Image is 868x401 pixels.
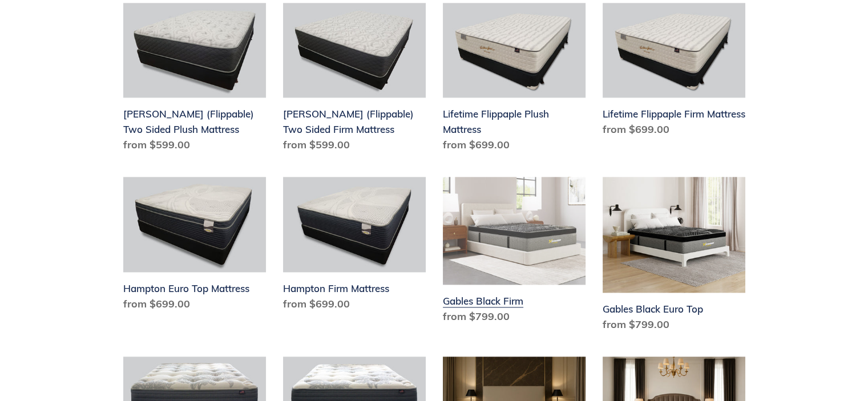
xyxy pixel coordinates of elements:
a: Hampton Firm Mattress [283,177,426,316]
a: Gables Black Euro Top [603,177,745,337]
a: Lifetime Flippaple Plush Mattress [443,3,586,157]
a: Gables Black Firm [443,177,586,329]
a: Del Ray (Flippable) Two Sided Plush Mattress [123,3,266,157]
a: Lifetime Flippaple Firm Mattress [603,3,745,142]
a: Hampton Euro Top Mattress [123,177,266,316]
a: Del Ray (Flippable) Two Sided Firm Mattress [283,3,426,157]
